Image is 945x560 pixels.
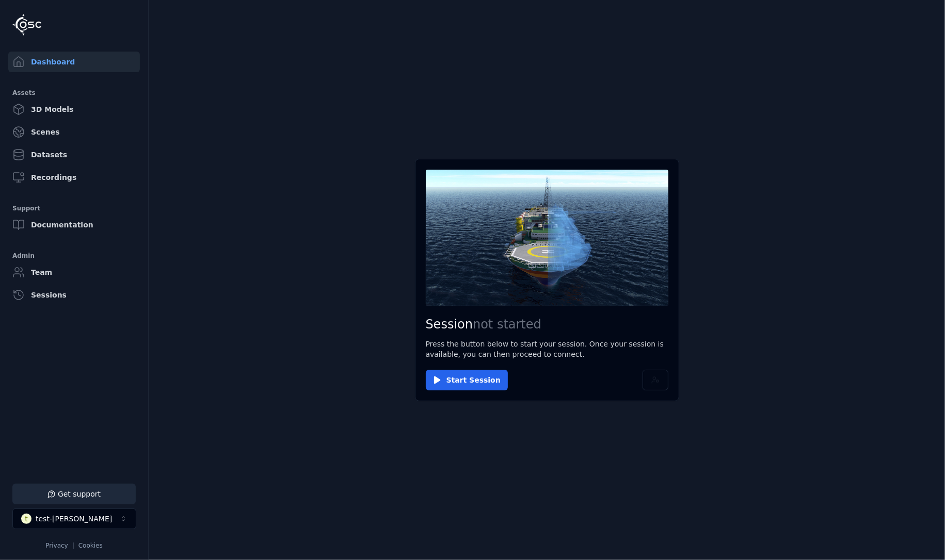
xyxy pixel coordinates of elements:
[12,484,136,504] button: Get support
[45,542,68,549] a: Privacy
[426,370,508,390] button: Start Session
[36,514,112,524] div: test-[PERSON_NAME]
[8,144,140,165] a: Datasets
[12,202,136,215] div: Support
[8,122,140,142] a: Scenes
[12,250,136,262] div: Admin
[12,87,136,99] div: Assets
[8,52,140,72] a: Dashboard
[72,542,74,549] span: |
[426,316,668,333] h2: Session
[8,262,140,283] a: Team
[8,215,140,235] a: Documentation
[21,514,31,524] div: t
[8,285,140,305] a: Sessions
[12,508,136,529] button: Select a workspace
[473,317,541,332] span: not started
[12,14,41,36] img: Logo
[426,339,668,359] p: Press the button below to start your session. Once your session is available, you can then procee...
[8,167,140,188] a: Recordings
[78,542,103,549] a: Cookies
[8,99,140,120] a: 3D Models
